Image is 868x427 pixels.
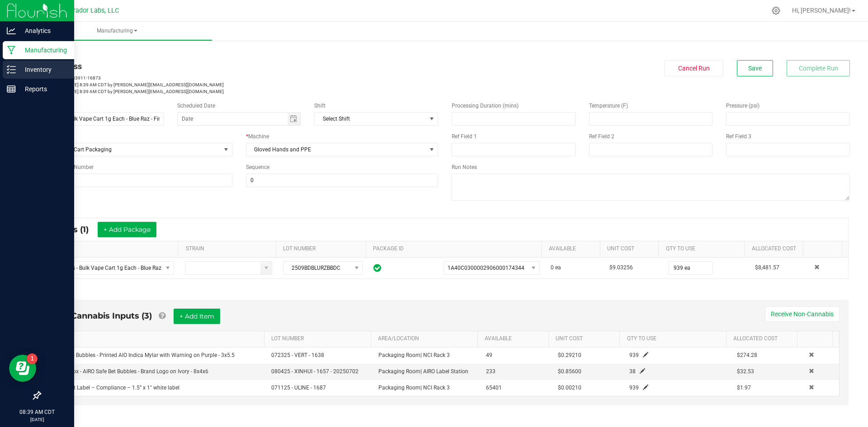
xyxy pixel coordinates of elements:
button: Complete Run [787,60,850,76]
span: In Sync [373,263,381,273]
span: 939 [629,385,639,391]
a: ITEMSortable [57,335,260,343]
span: $0.85600 [558,368,581,375]
span: Shift [314,103,325,109]
a: QTY TO USESortable [627,335,723,343]
iframe: Resource center [9,355,36,382]
span: 072325 - VERT - 1638 [271,352,324,358]
span: Packaging Room [378,385,450,391]
a: AVAILABLESortable [549,245,597,253]
span: Bubbles - Bulk Vape Cart 1g Each - Blue Raz [47,262,162,274]
a: PACKAGE IDSortable [373,245,538,253]
a: STRAINSortable [186,245,273,253]
span: NO DATA FOUND [47,261,174,275]
a: QTY TO USESortable [666,245,741,253]
span: Packaging Room [378,352,450,358]
p: [DATE] 8:39 AM CDT by [PERSON_NAME][EMAIL_ADDRESS][DOMAIN_NAME] [40,81,438,88]
span: $9.03256 [609,264,633,271]
button: + Add Package [98,222,156,237]
span: Toggle calendar [288,113,301,125]
span: 0 [551,264,554,271]
span: Non-Cannabis Inputs (3) [50,311,152,321]
span: Pouch - Bubbles - Printed AIO Indica Mylar with Warning on Purple - 3x5.5 [56,352,235,358]
inline-svg: Reports [7,84,16,94]
span: ea [555,264,561,271]
span: NO DATA FOUND [314,112,438,126]
span: 1A40C0300002906000174344 [448,265,524,271]
a: LOT NUMBERSortable [283,245,362,253]
p: [DATE] 8:39 AM CDT by [PERSON_NAME][EMAIL_ADDRESS][DOMAIN_NAME] [40,88,438,95]
span: | NCI Rack 3 [420,385,450,391]
span: 939 [629,352,639,358]
span: Airo Vape Cart Packaging [40,143,221,156]
span: Cancel Run [678,65,710,72]
span: Temperature (F) [589,103,628,109]
a: Manufacturing [22,22,212,41]
span: 38 [629,368,636,375]
div: Manage settings [770,6,782,15]
span: Hi, [PERSON_NAME]! [792,7,851,14]
span: | NCI Rack 3 [420,352,450,358]
span: 2509BDBLURZBBDC [283,262,351,274]
span: Ref Field 3 [726,133,751,140]
span: $274.28 [737,352,757,358]
inline-svg: Analytics [7,26,16,35]
span: $0.29210 [558,352,581,358]
span: $32.53 [737,368,754,375]
span: 49 [486,352,492,358]
span: 080425 - XINHUI - 1657 - 20250702 [271,368,359,375]
span: Case Box - AIRO Safe Bet Bubbles - Brand Logo on Ivory - 8x4x6 [56,368,208,375]
button: Receive Non-Cannabis [765,306,840,322]
a: Unit CostSortable [556,335,616,343]
span: Gloved Hands and PPE [246,143,427,156]
span: Save [748,65,762,72]
span: $8,481.57 [755,264,779,271]
span: Pressure (psi) [726,103,759,109]
p: Manufacturing [16,45,70,56]
span: 65401 [486,385,502,391]
a: Sortable [810,245,839,253]
span: Product Label – Compliance – 1.5” x 1" white label [56,385,179,391]
span: Machine [248,133,269,140]
a: Allocated CostSortable [733,335,794,343]
div: In Progress [40,60,438,72]
inline-svg: Manufacturing [7,46,16,55]
button: + Add Item [174,309,220,324]
a: Sortable [805,335,830,343]
span: Curador Labs, LLC [66,7,119,14]
input: Date [178,113,288,125]
p: MP-20250929133911-16873 [40,75,438,81]
a: Add Non-Cannabis items that were also consumed in the run (e.g. gloves and packaging); Also add N... [159,311,165,321]
button: Save [737,60,773,76]
a: AVAILABLESortable [485,335,545,343]
span: Complete Run [799,65,838,72]
span: Processing Duration (mins) [452,103,519,109]
iframe: Resource center unread badge [27,353,38,364]
span: Inputs (1) [51,225,98,235]
span: NO DATA FOUND [443,261,540,275]
p: 08:39 AM CDT [4,408,70,416]
span: $1.97 [737,385,751,391]
p: Reports [16,84,70,94]
span: $0.00210 [558,385,581,391]
span: Ref Field 2 [589,133,614,140]
span: 071125 - ULINE - 1687 [271,385,326,391]
a: Allocated CostSortable [752,245,800,253]
span: Select Shift [315,113,426,125]
p: [DATE] [4,416,70,423]
inline-svg: Inventory [7,65,16,74]
p: Inventory [16,64,70,75]
span: Scheduled Date [177,103,215,109]
span: | AIRO Label Station [420,368,468,375]
span: Packaging Room [378,368,468,375]
a: AREA/LOCATIONSortable [378,335,474,343]
a: Unit CostSortable [607,245,655,253]
span: Run Notes [452,164,477,170]
span: Manufacturing [22,27,212,35]
p: Analytics [16,25,70,36]
span: 233 [486,368,495,375]
span: Ref Field 1 [452,133,477,140]
button: Cancel Run [665,60,723,76]
span: Sequence [246,164,269,170]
